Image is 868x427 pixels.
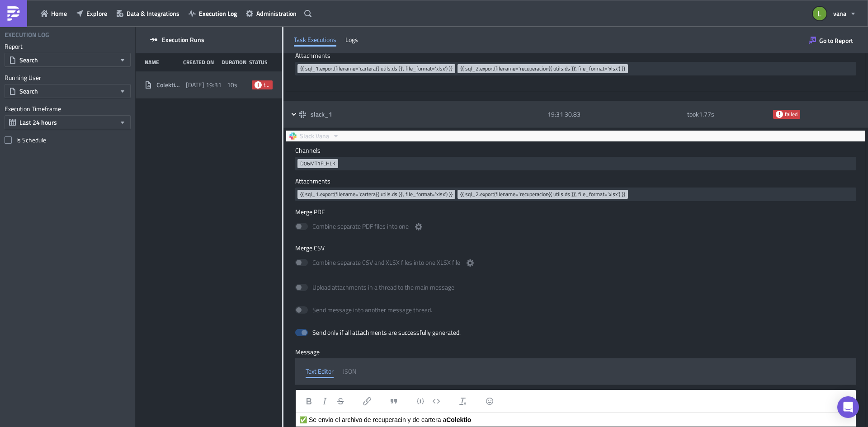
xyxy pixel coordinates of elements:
span: Explore [86,9,107,18]
span: slack_1 [311,110,334,118]
span: {{ sql_1.export(filename='cartera{{ utils.ds }}', file_format='xlsx') }} [300,191,453,198]
button: Insert code line [413,395,428,408]
div: JSON [343,365,356,378]
label: Send message into another message thread. [295,306,433,314]
span: failed [255,81,262,89]
button: Slack Vana [286,131,343,141]
span: failed [785,111,797,118]
label: Attachments [295,52,856,60]
button: Bold [301,395,316,408]
button: Combine separate CSV and XLSX files into one XLSX file [465,258,476,268]
span: vana [833,9,846,18]
div: Send only if all attachments are successfully generated. [312,328,461,337]
span: Last 24 hours [19,117,57,127]
img: PushMetrics [6,6,21,21]
button: Clear formatting [455,395,471,408]
span: Home [51,9,67,18]
span: Execution Log [199,9,237,18]
span: Search [19,86,38,96]
button: Combine separate PDF files into one [413,221,424,232]
span: Colektio Data Share [156,81,181,89]
div: Text Editor [306,365,334,378]
label: Upload attachments in a thread to the main message [295,283,454,291]
label: Message [295,348,856,356]
button: Data & Integrations [112,6,184,20]
div: Duration [222,59,245,66]
label: Merge CSV [295,244,856,252]
button: Insert/edit link [359,395,375,408]
span: Search [19,55,38,65]
label: Combine separate CSV and XLSX files into one XLSX file [295,258,476,269]
div: Status [249,59,268,66]
span: D06MT1FLHLK [300,160,335,167]
div: 19:31:30.83 [547,106,683,122]
button: Execution Log [184,6,241,20]
button: Explore [71,6,112,20]
span: Go to Report [819,36,853,45]
button: Administration [241,6,301,20]
label: Merge PDF [295,208,856,216]
h4: Execution Log [5,31,49,39]
div: took 1.77 s [687,106,769,122]
label: Is Schedule [5,136,131,144]
button: Emojis [482,395,497,408]
button: Strikethrough [333,395,348,408]
button: Insert code block [429,395,444,408]
span: Administration [256,9,297,18]
span: {{ sql_2.export(filename='recuperacion{{ utils.ds }}', file_format='xlsx') }} [460,65,625,72]
label: Report [5,42,131,51]
label: Combine separate PDF files into one [295,221,424,233]
body: Rich Text Area. Press ALT-0 for help. [4,4,557,11]
label: Channels [295,146,856,155]
button: vana [807,4,861,23]
div: Task Executions [294,33,336,47]
span: Data & Integrations [127,9,179,18]
span: failed [776,111,783,118]
div: Name [145,59,179,66]
label: Attachments [295,177,856,185]
span: Slack Vana [300,131,329,141]
button: Search [5,53,131,67]
p: ✅ Se envio el archivo de recuperacin y de cartera a [4,4,557,11]
label: Execution Timeframe [5,105,131,113]
span: failed [264,81,270,89]
button: Go to Report [804,33,858,47]
label: Running User [5,74,131,82]
div: Open Intercom Messenger [837,396,859,418]
span: {{ sql_1.export(filename='cartera{{ utils.ds }}', file_format='xlsx') }} [300,65,453,72]
button: Last 24 hours [5,115,131,129]
span: 10s [227,81,237,89]
div: Created On [183,59,217,66]
span: {{ sql_2.export(filename='recuperacion{{ utils.ds }}', file_format='xlsx') }} [460,191,625,198]
button: Italic [317,395,332,408]
button: Blockquote [386,395,401,408]
span: [DATE] 19:31 [186,81,222,89]
button: Search [5,84,131,98]
strong: Colektio [151,4,175,11]
span: Execution Runs [162,36,204,44]
div: Logs [345,33,358,47]
button: Home [36,6,71,20]
img: Avatar [812,6,827,21]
